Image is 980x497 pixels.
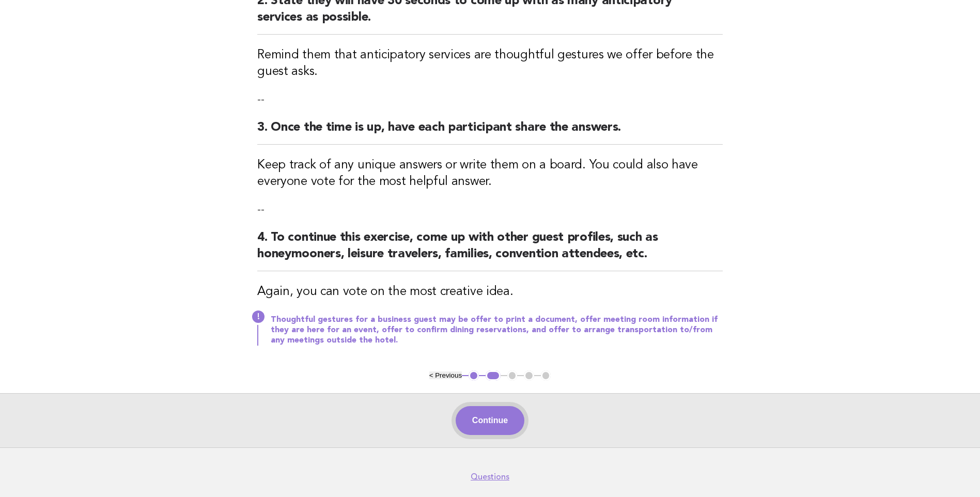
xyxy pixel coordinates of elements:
[469,370,479,381] button: 1
[471,472,509,482] a: Questions
[257,203,723,217] p: --
[257,47,723,80] h3: Remind them that anticipatory services are thoughtful gestures we offer before the guest asks.
[271,315,723,346] p: Thoughtful gestures for a business guest may be offer to print a document, offer meeting room inf...
[257,119,723,145] h2: 3. Once the time is up, have each participant share the answers.
[456,406,524,435] button: Continue
[257,157,723,190] h3: Keep track of any unique answers or write them on a board. You could also have everyone vote for ...
[429,371,462,379] button: < Previous
[257,92,723,107] p: --
[486,370,501,381] button: 2
[257,229,723,271] h2: 4. To continue this exercise, come up with other guest profiles, such as honeymooners, leisure tr...
[257,284,723,300] h3: Again, you can vote on the most creative idea.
